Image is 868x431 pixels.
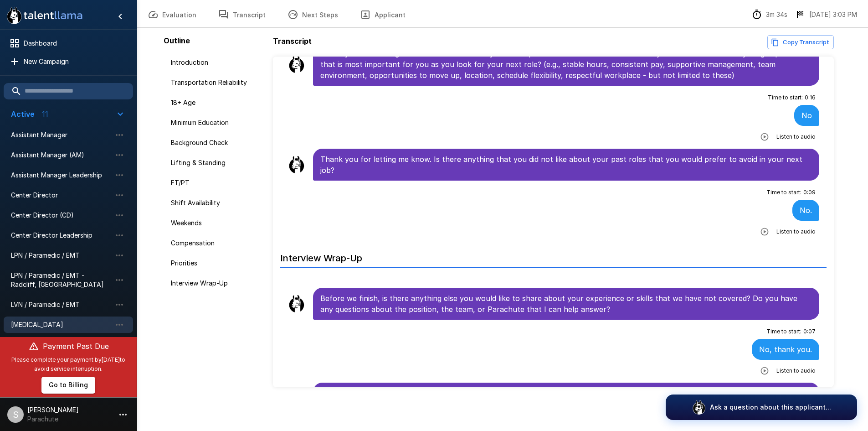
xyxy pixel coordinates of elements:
[171,98,262,107] span: 18+ Age
[751,9,787,20] div: The time between starting and completing the interview
[349,2,416,27] button: Applicant
[207,2,277,27] button: Transcript
[803,188,816,197] span: 0 : 09
[280,244,827,268] h6: Interview Wrap-Up
[805,93,816,102] span: 0 : 16
[320,48,812,81] p: Thank you for sharing that. Let us now turn to your work priorities and what matters most to you ...
[171,178,262,187] span: FT/PT
[164,215,269,231] div: Weekends
[137,2,207,27] button: Evaluation
[164,195,269,211] div: Shift Availability
[164,255,269,271] div: Priorities
[164,175,269,191] div: FT/PT
[766,10,787,19] p: 3m 34s
[171,138,262,147] span: Background Check
[273,36,312,46] b: Transcript
[710,403,831,412] p: Ask a question about this applicant...
[766,327,801,336] span: Time to start :
[320,293,812,315] p: Before we finish, is there anything else you would like to share about your experience or skills ...
[171,58,262,67] span: Introduction
[692,400,706,415] img: logo_glasses@2x.png
[767,35,834,49] button: Copy transcript
[171,158,262,167] span: Lifting & Standing
[768,93,803,102] span: Time to start :
[776,366,816,375] span: Listen to audio
[164,275,269,291] div: Interview Wrap-Up
[277,2,349,27] button: Next Steps
[171,259,262,268] span: Priorities
[803,327,816,336] span: 0 : 07
[288,55,306,73] img: llama_clean.png
[288,295,306,313] img: llama_clean.png
[320,154,812,176] p: Thank you for letting me know. Is there anything that you did not like about your past roles that...
[164,155,269,171] div: Lifting & Standing
[666,395,857,420] button: Ask a question about this applicant...
[288,156,306,174] img: llama_clean.png
[759,344,812,355] p: No, thank you.
[766,188,801,197] span: Time to start :
[171,198,262,208] span: Shift Availability
[171,78,262,87] span: Transportation Reliability
[164,74,269,91] div: Transportation Reliability
[801,110,812,121] p: No
[776,132,816,141] span: Listen to audio
[171,239,262,248] span: Compensation
[164,235,269,251] div: Compensation
[795,9,857,20] div: The date and time when the interview was completed
[171,118,262,127] span: Minimum Education
[164,135,269,151] div: Background Check
[164,54,269,71] div: Introduction
[809,10,857,19] p: [DATE] 3:03 PM
[171,279,262,288] span: Interview Wrap-Up
[776,227,816,236] span: Listen to audio
[164,114,269,131] div: Minimum Education
[164,94,269,111] div: 18+ Age
[164,36,190,45] b: Outline
[800,205,812,216] p: No.
[171,218,262,228] span: Weekends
